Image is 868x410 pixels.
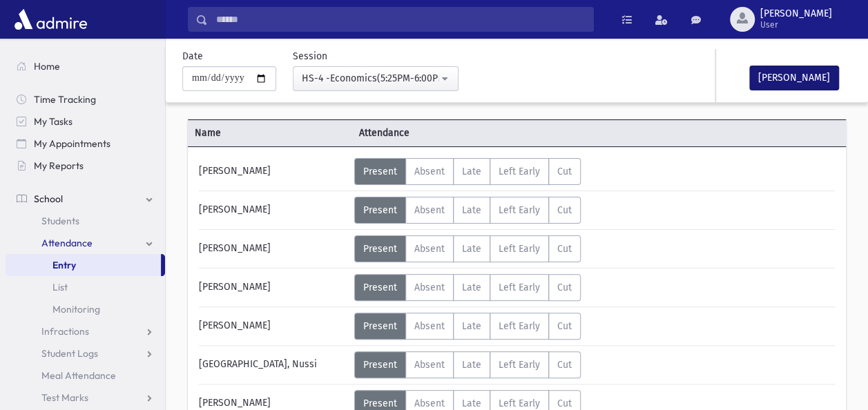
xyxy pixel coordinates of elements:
[749,66,839,90] button: [PERSON_NAME]
[6,155,165,177] a: My Reports
[557,282,572,293] span: Cut
[41,325,89,338] span: Infractions
[499,243,540,255] span: Left Early
[557,204,572,216] span: Cut
[34,193,63,205] span: School
[6,298,165,320] a: Monitoring
[41,391,88,404] span: Test Marks
[293,49,327,64] label: Session
[41,215,79,227] span: Students
[208,7,593,32] input: Search
[41,347,98,360] span: Student Logs
[41,237,93,249] span: Attendance
[499,282,540,293] span: Left Early
[499,204,540,216] span: Left Early
[302,71,438,86] div: HS-4 -Economics(5:25PM-6:00PM)
[192,235,354,262] div: [PERSON_NAME]
[41,369,116,382] span: Meal Attendance
[354,235,581,262] div: AttTypes
[34,115,73,128] span: My Tasks
[499,320,540,332] span: Left Early
[462,243,481,255] span: Late
[6,55,165,77] a: Home
[354,274,581,301] div: AttTypes
[52,303,100,315] span: Monitoring
[188,126,352,140] span: Name
[52,259,76,271] span: Entry
[352,126,517,140] span: Attendance
[354,313,581,340] div: AttTypes
[499,166,540,177] span: Left Early
[34,159,84,172] span: My Reports
[6,342,165,364] a: Student Logs
[414,359,445,371] span: Absent
[6,232,165,254] a: Attendance
[363,359,397,371] span: Present
[354,351,581,378] div: AttTypes
[557,243,572,255] span: Cut
[354,158,581,185] div: AttTypes
[462,282,481,293] span: Late
[192,158,354,185] div: [PERSON_NAME]
[414,398,445,409] span: Absent
[557,166,572,177] span: Cut
[760,19,832,30] span: User
[414,282,445,293] span: Absent
[363,320,397,332] span: Present
[6,210,165,232] a: Students
[354,197,581,224] div: AttTypes
[363,243,397,255] span: Present
[462,204,481,216] span: Late
[6,276,165,298] a: List
[52,281,68,293] span: List
[6,364,165,387] a: Meal Attendance
[414,320,445,332] span: Absent
[192,313,354,340] div: [PERSON_NAME]
[760,8,832,19] span: [PERSON_NAME]
[6,88,165,110] a: Time Tracking
[557,320,572,332] span: Cut
[6,110,165,133] a: My Tasks
[363,166,397,177] span: Present
[192,197,354,224] div: [PERSON_NAME]
[363,204,397,216] span: Present
[462,166,481,177] span: Late
[34,60,60,72] span: Home
[293,66,459,91] button: HS-4 -Economics(5:25PM-6:00PM)
[6,320,165,342] a: Infractions
[462,320,481,332] span: Late
[34,137,110,150] span: My Appointments
[192,274,354,301] div: [PERSON_NAME]
[11,6,90,33] img: AdmirePro
[6,133,165,155] a: My Appointments
[363,282,397,293] span: Present
[363,398,397,409] span: Present
[414,243,445,255] span: Absent
[182,49,203,64] label: Date
[34,93,96,106] span: Time Tracking
[414,166,445,177] span: Absent
[192,351,354,378] div: [GEOGRAPHIC_DATA], Nussi
[6,387,165,409] a: Test Marks
[414,204,445,216] span: Absent
[6,188,165,210] a: School
[6,254,161,276] a: Entry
